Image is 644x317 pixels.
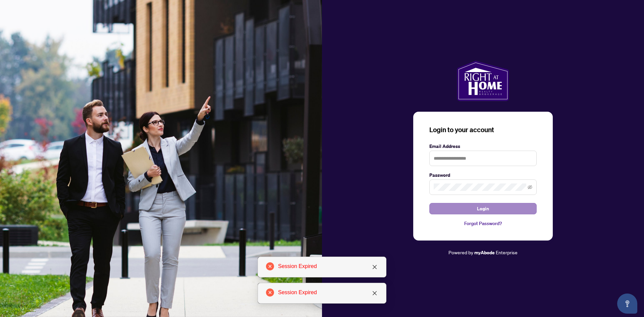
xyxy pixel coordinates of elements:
a: Forgot Password? [429,220,537,227]
a: Close [371,263,378,271]
a: Close [371,289,378,297]
span: eye-invisible [528,185,532,190]
label: Email Address [429,143,537,150]
span: close-circle [266,288,274,297]
div: Session Expired [278,262,378,270]
span: close [372,290,377,296]
button: Login [429,203,537,214]
img: ma-logo [457,61,509,101]
button: Open asap [617,294,637,314]
span: Login [477,203,489,214]
a: myAbode [474,249,495,256]
span: Enterprise [496,249,518,255]
label: Password [429,171,537,179]
span: Powered by [448,249,473,255]
span: close-circle [266,262,274,270]
div: Session Expired [278,288,378,297]
span: close [372,264,377,270]
h3: Login to your account [429,125,537,135]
